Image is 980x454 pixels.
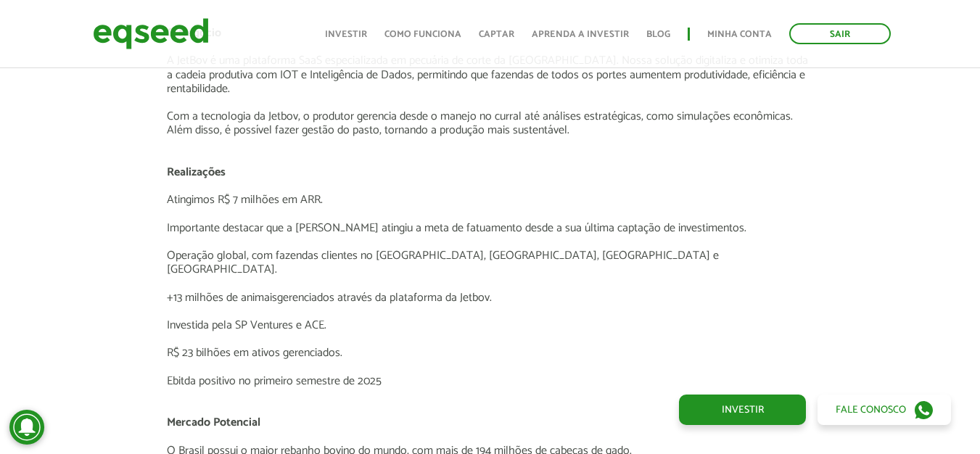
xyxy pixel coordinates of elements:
a: Como funciona [384,30,461,39]
a: Blog [646,30,670,39]
a: Investir [679,395,806,425]
a: Minha conta [707,30,772,39]
p: A JetBov é uma plataforma SaaS especializada em pecuária de corte da [GEOGRAPHIC_DATA]. Nossa sol... [167,54,813,96]
p: Importante destacar que a [PERSON_NAME] atingiu a meta de fatuamento desde a sua última captação ... [167,221,813,235]
a: Fale conosco [818,395,951,425]
p: Investida pela SP Ventures e ACE. [167,318,813,332]
span: Realizações [167,162,226,182]
p: +13 milhões de animaisgerenciados através da plataforma da Jetbov. [167,291,813,305]
a: Aprenda a investir [532,30,629,39]
a: Sair [789,23,891,44]
p: Atingimos R$ 7 milhões em ARR. [167,193,813,207]
p: Com a tecnologia da Jetbov, o produtor gerencia desde o manejo no curral até análises estratégica... [167,110,813,137]
img: EqSeed [93,15,209,53]
a: Captar [479,30,514,39]
span: Mercado Potencial [167,413,260,432]
a: Investir [325,30,367,39]
p: R$ 23 bilhões em ativos gerenciados. [167,346,813,360]
p: Operação global, com fazendas clientes no [GEOGRAPHIC_DATA], [GEOGRAPHIC_DATA], [GEOGRAPHIC_DATA]... [167,249,813,276]
p: Ebitda positivo no primeiro semestre de 2025 [167,374,813,388]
